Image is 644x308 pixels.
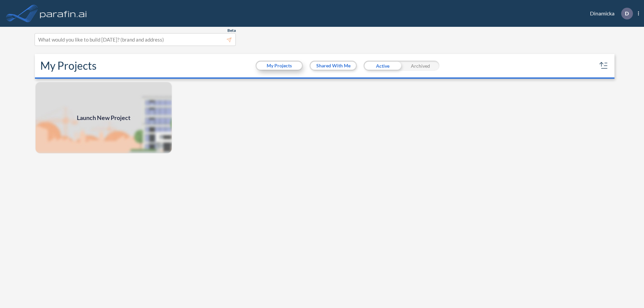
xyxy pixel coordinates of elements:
p: D [625,10,629,16]
a: Launch New Project [35,81,172,154]
button: sort [598,60,609,71]
span: Launch New Project [77,113,130,122]
div: Active [364,61,401,71]
span: Beta [227,28,236,33]
img: logo [39,7,88,20]
div: Dinamicka [580,8,639,19]
button: My Projects [257,62,302,70]
div: Archived [401,61,439,71]
h2: My Projects [40,59,97,72]
img: add [35,81,172,154]
button: Shared With Me [311,62,356,70]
